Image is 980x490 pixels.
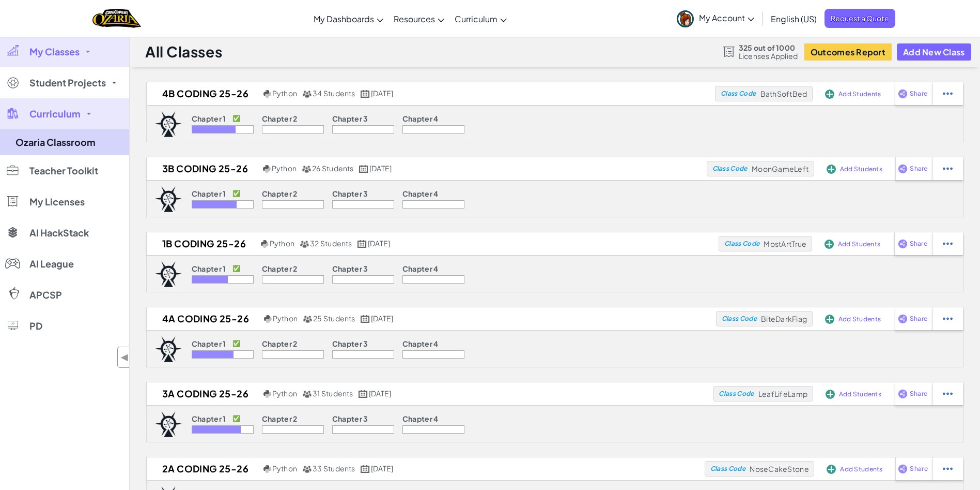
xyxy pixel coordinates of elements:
span: Class Code [719,391,754,397]
span: Add Students [838,241,880,247]
img: IconShare_Purple.svg [898,389,908,398]
img: Home [92,8,141,29]
p: Chapter 4 [402,114,439,123]
span: My Account [699,12,754,23]
span: [DATE] [369,389,391,398]
p: Chapter 2 [262,414,298,423]
img: IconShare_Purple.svg [898,239,908,248]
span: Python [272,88,297,98]
span: MoonGameLeft [752,164,808,173]
span: Python [272,389,297,398]
img: IconAddStudents.svg [827,165,836,174]
h2: 1B Coding 25-26 [147,236,258,251]
p: ✅ [232,264,240,273]
p: Chapter 4 [402,189,439,198]
span: LeafLifeLamp [758,389,807,398]
p: Chapter 4 [402,414,439,423]
a: Ozaria by CodeCombat logo [92,8,141,29]
button: Outcomes Report [804,43,892,61]
a: 3A Coding 25-26 Python 31 Students [DATE] [147,386,713,402]
img: IconStudentEllipsis.svg [943,239,953,248]
span: Class Code [712,166,748,172]
p: Chapter 2 [262,114,298,123]
img: MultipleUsers.png [302,90,312,98]
img: calendar.svg [357,240,367,248]
img: MultipleUsers.png [302,165,311,173]
p: Chapter 3 [332,414,368,423]
img: IconShare_Purple.svg [898,464,908,473]
a: My Account [672,2,759,35]
img: IconStudentEllipsis.svg [943,314,953,323]
span: MostArtTrue [764,239,806,248]
span: Python [272,164,297,173]
img: MultipleUsers.png [302,390,312,398]
img: logo [154,186,182,212]
span: AI League [29,259,74,269]
span: [DATE] [371,464,393,473]
span: Request a Quote [825,9,895,28]
span: Licenses Applied [739,52,798,60]
p: Chapter 4 [402,264,439,273]
span: Class Code [724,241,759,247]
span: Python [270,239,294,248]
a: 4B Coding 25-26 Python 34 Students [DATE] [147,86,715,101]
p: Chapter 1 [192,114,226,123]
span: Add Students [838,316,881,322]
span: BathSoftBed [760,89,807,98]
img: IconStudentEllipsis.svg [943,464,953,473]
img: IconStudentEllipsis.svg [943,89,953,98]
p: ✅ [232,189,240,198]
span: ◀ [120,350,129,365]
p: Chapter 3 [332,264,368,273]
a: 3B Coding 25-26 Python 26 Students [DATE] [147,161,707,176]
p: ✅ [232,339,240,348]
a: English (US) [766,5,822,33]
h2: 2A Coding 25-26 [147,461,261,477]
img: python.png [263,90,271,98]
h1: All Classes [145,42,222,62]
img: calendar.svg [361,465,370,473]
span: [DATE] [371,314,393,323]
img: logo [154,111,182,137]
a: My Dashboards [308,5,388,33]
span: Teacher Toolkit [29,166,98,175]
span: [DATE] [371,88,393,98]
span: Curriculum [29,109,81,118]
span: Share [910,391,927,397]
img: python.png [263,465,271,473]
span: Python [272,464,297,473]
h2: 4B Coding 25-26 [147,86,261,101]
span: Share [910,241,927,247]
span: 33 Students [313,464,355,473]
span: Add Students [840,466,882,472]
img: IconAddStudents.svg [826,390,835,399]
span: My Licenses [29,197,85,206]
span: Add Students [840,166,882,172]
img: calendar.svg [361,90,370,98]
span: Class Code [722,316,757,322]
span: Add Students [838,91,881,97]
p: Chapter 2 [262,339,298,348]
span: English (US) [771,13,817,24]
p: Chapter 2 [262,264,298,273]
span: Share [910,91,927,97]
img: IconShare_Purple.svg [898,89,908,98]
p: Chapter 1 [192,189,226,198]
img: python.png [263,390,271,398]
h2: 3B Coding 25-26 [147,161,260,176]
span: NoseCakeStone [750,464,808,473]
span: Python [273,314,298,323]
img: avatar [677,10,694,27]
p: Chapter 4 [402,339,439,348]
a: 4A Coding 25-26 Python 25 Students [DATE] [147,311,716,326]
span: BiteDarkFlag [761,314,807,323]
a: Resources [388,5,449,33]
p: Chapter 3 [332,114,368,123]
a: 2A Coding 25-26 Python 33 Students [DATE] [147,461,705,477]
p: ✅ [232,114,240,123]
a: 1B Coding 25-26 Python 32 Students [DATE] [147,236,719,251]
span: 325 out of 1000 [739,43,798,52]
img: logo [154,411,182,437]
img: IconAddStudents.svg [825,240,834,249]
